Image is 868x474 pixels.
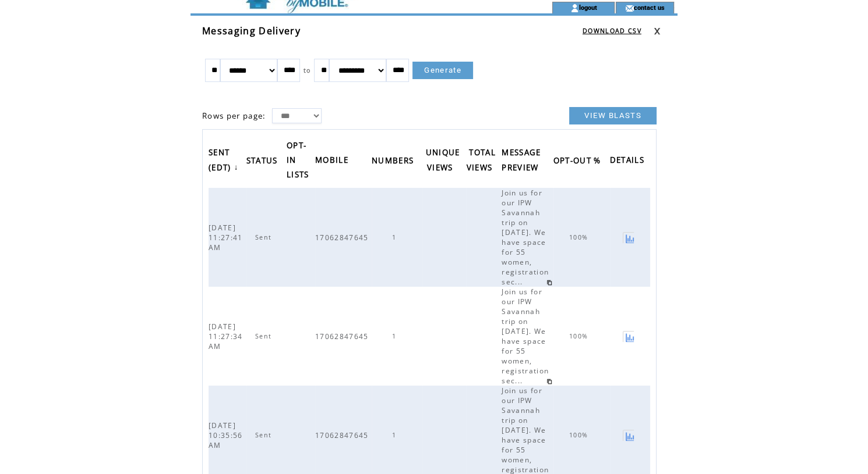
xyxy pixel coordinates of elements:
[372,152,419,171] a: NUMBERS
[579,3,597,11] a: logout
[570,3,579,13] img: account_icon.gif
[392,233,399,241] span: 1
[610,152,647,171] span: DETAILS
[255,233,274,241] span: Sent
[392,332,399,340] span: 1
[209,322,243,351] span: [DATE] 11:27:34 AM
[209,144,242,178] a: SENT (EDT)↓
[209,420,243,450] span: [DATE] 10:35:56 AM
[426,144,460,179] span: UNIQUE VIEWS
[202,24,301,37] span: Messaging Delivery
[553,152,604,172] span: OPT-OUT %
[634,3,665,11] a: contact us
[569,233,591,241] span: 100%
[315,152,351,171] span: MOBILE
[255,431,274,439] span: Sent
[412,62,473,79] a: Generate
[372,152,417,172] span: NUMBERS
[569,332,591,340] span: 100%
[569,107,657,124] a: VIEW BLASTS
[569,431,591,439] span: 100%
[315,332,372,341] span: 17062847645
[583,27,641,35] a: DOWNLOAD CSV
[553,152,607,171] a: OPT-OUT %
[315,233,372,243] span: 17062847645
[202,111,266,121] span: Rows per page:
[246,152,284,171] a: STATUS
[502,287,549,386] span: Join us for our IPW Savannah trip on [DATE]. We have space for 55 women, registration sec...
[304,66,311,74] span: to
[255,332,274,340] span: Sent
[467,144,496,179] span: TOTAL VIEWS
[502,188,549,287] span: Join us for our IPW Savannah trip on [DATE]. We have space for 55 women, registration sec...
[467,144,499,178] a: TOTAL VIEWS
[625,3,634,13] img: contact_us_icon.gif
[426,144,460,178] a: UNIQUE VIEWS
[209,144,234,179] span: SENT (EDT)
[209,223,243,252] span: [DATE] 11:27:41 AM
[502,144,544,178] a: MESSAGE PREVIEW
[392,431,399,439] span: 1
[287,137,312,186] span: OPT-IN LISTS
[315,430,372,440] span: 17062847645
[502,144,541,179] span: MESSAGE PREVIEW
[246,152,281,172] span: STATUS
